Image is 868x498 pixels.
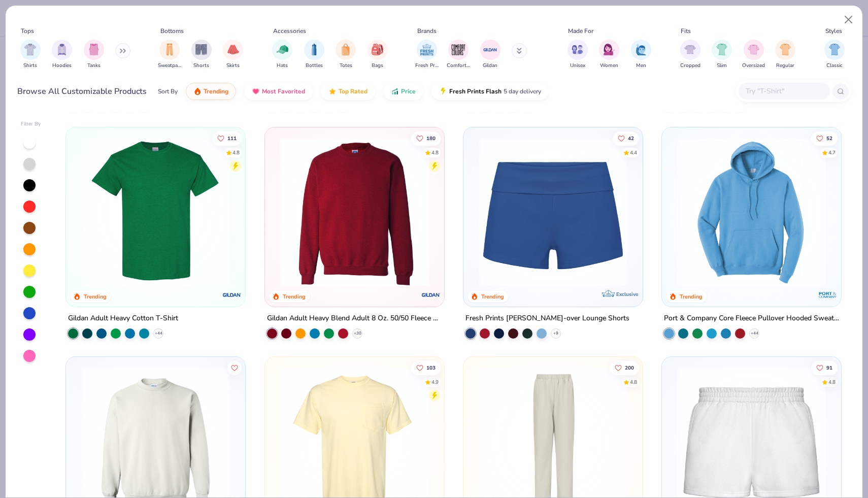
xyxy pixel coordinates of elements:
[431,378,438,386] div: 4.9
[828,149,836,156] div: 4.7
[421,285,441,305] img: Gildan logo
[636,62,646,70] span: Men
[776,62,794,70] span: Regular
[415,62,439,70] span: Fresh Prints
[164,44,175,55] img: Sweatpants Image
[828,378,836,386] div: 4.8
[664,312,839,325] div: Port & Company Core Fleece Pullover Hooded Sweatshirt
[748,44,759,55] img: Oversized Image
[824,40,845,70] button: filter button
[465,312,629,325] div: Fresh Prints [PERSON_NAME]-over Lounge Shorts
[631,40,651,70] button: filter button
[273,26,306,36] div: Accessories
[277,44,288,55] img: Hats Image
[262,87,305,95] span: Most Favorited
[275,138,433,286] img: c7b025ed-4e20-46ac-9c52-55bc1f9f47df
[272,40,292,70] div: filter for Hats
[818,285,838,305] img: Port & Company logo
[212,131,242,145] button: Like
[431,149,438,156] div: 4.8
[306,62,323,70] span: Bottles
[155,330,162,337] span: + 44
[52,40,72,70] div: filter for Hoodies
[599,40,619,70] button: filter button
[716,44,727,55] img: Slim Image
[630,378,637,386] div: 4.8
[780,44,791,55] img: Regular Image
[447,40,470,70] div: filter for Comfort Colors
[368,40,388,70] div: filter for Bags
[309,44,320,55] img: Bottles Image
[417,26,437,36] div: Brands
[415,40,439,70] button: filter button
[712,40,732,70] div: filter for Slim
[252,87,260,95] img: most_fav.gif
[426,136,435,141] span: 180
[610,360,639,375] button: Like
[824,40,845,70] div: filter for Classic
[426,365,435,370] span: 103
[826,136,832,141] span: 52
[227,136,237,141] span: 111
[684,44,696,55] img: Cropped Image
[775,40,795,70] button: filter button
[825,26,842,36] div: Styles
[204,87,228,95] span: Trending
[742,40,765,70] button: filter button
[336,40,356,70] div: filter for Totes
[158,40,181,70] button: filter button
[742,62,765,70] span: Oversized
[568,26,593,36] div: Made For
[383,83,423,100] button: Price
[483,42,498,57] img: Gildan Image
[439,87,447,95] img: flash.gif
[625,365,634,370] span: 200
[227,44,239,55] img: Skirts Image
[277,62,288,70] span: Hats
[272,40,292,70] button: filter button
[839,10,858,29] button: Close
[680,40,700,70] div: filter for Cropped
[811,131,838,145] button: Like
[244,83,313,100] button: Most Favorited
[447,40,470,70] button: filter button
[21,120,41,128] div: Filter By
[826,62,843,70] span: Classic
[336,40,356,70] button: filter button
[87,62,101,70] span: Tanks
[226,62,240,70] span: Skirts
[811,360,838,375] button: Like
[504,86,541,97] span: 5 day delivery
[84,40,104,70] button: filter button
[193,62,209,70] span: Shorts
[195,44,207,55] img: Shorts Image
[775,40,795,70] div: filter for Regular
[411,131,440,145] button: Like
[751,330,758,337] span: + 44
[158,40,181,70] div: filter for Sweatpants
[304,40,324,70] div: filter for Bottles
[600,62,618,70] span: Women
[232,149,240,156] div: 4.8
[431,83,549,100] button: Fresh Prints Flash5 day delivery
[480,40,500,70] div: filter for Gildan
[191,40,212,70] button: filter button
[158,87,178,96] div: Sort By
[340,44,351,55] img: Totes Image
[267,312,442,325] div: Gildan Adult Heavy Blend Adult 8 Oz. 50/50 Fleece Crew
[20,40,41,70] div: filter for Shirts
[672,138,831,286] img: 1593a31c-dba5-4ff5-97bf-ef7c6ca295f9
[372,44,383,55] img: Bags Image
[321,83,375,100] button: Top Rated
[567,40,588,70] div: filter for Unisex
[632,138,791,286] img: 2b7564bd-f87b-4f7f-9c6b-7cf9a6c4e730
[474,138,632,286] img: d60be0fe-5443-43a1-ac7f-73f8b6aa2e6e
[680,40,700,70] button: filter button
[222,285,243,305] img: Gildan logo
[191,40,212,70] div: filter for Shorts
[630,149,637,156] div: 4.4
[186,83,236,100] button: Trending
[68,312,178,325] div: Gildan Adult Heavy Cotton T-Shirt
[23,62,37,70] span: Shirts
[401,87,416,95] span: Price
